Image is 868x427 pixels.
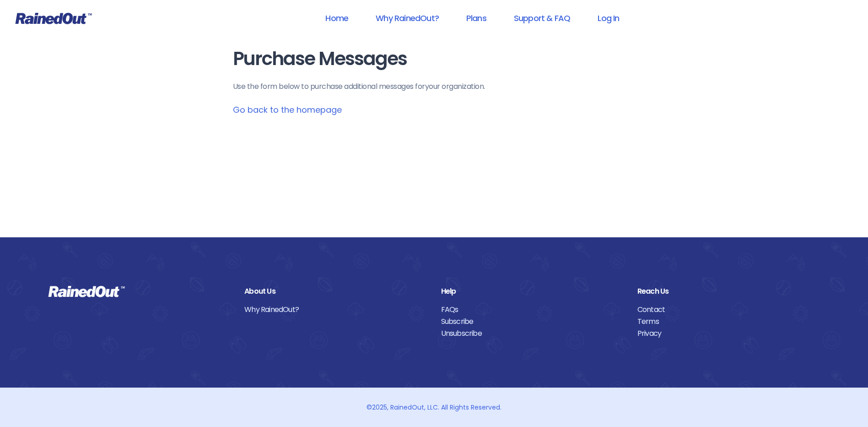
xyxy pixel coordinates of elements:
[637,328,820,339] a: Privacy
[637,285,820,297] div: Reach Us
[313,8,360,28] a: Home
[233,81,636,92] p: Use the form below to purchase additional messages for your organization .
[233,49,636,69] h1: Purchase Messages
[441,328,624,339] a: Unsubscribe
[233,104,342,115] a: Go back to the homepage
[637,316,820,328] a: Terms
[441,285,624,297] div: Help
[244,285,427,297] div: About Us
[586,8,631,28] a: Log In
[441,316,624,328] a: Subscribe
[441,304,624,316] a: FAQs
[637,304,820,316] a: Contact
[364,8,451,28] a: Why RainedOut?
[502,8,582,28] a: Support & FAQ
[244,304,427,316] a: Why RainedOut?
[454,8,498,28] a: Plans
